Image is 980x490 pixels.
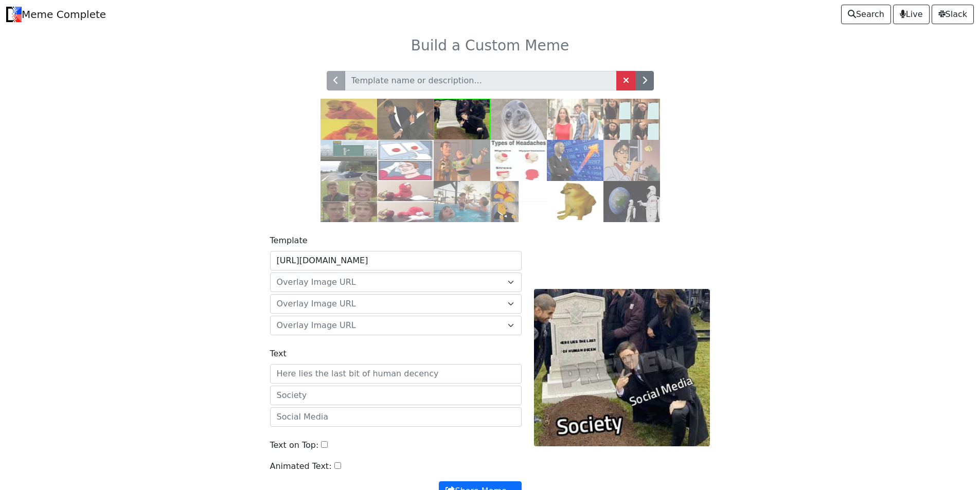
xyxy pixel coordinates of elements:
[270,316,522,335] span: Overlay Image URL
[270,386,522,405] input: Society
[434,181,490,222] img: pool.jpg
[277,320,356,330] span: Overlay Image URL
[270,364,522,384] input: Here lies the last bit of human decency
[434,140,490,181] img: buzz.jpg
[320,140,377,181] img: exit.jpg
[157,37,824,55] h3: Build a Custom Meme
[6,4,106,25] a: Meme Complete
[320,99,377,140] img: drake.jpg
[277,319,503,332] span: Overlay Image URL
[277,277,356,287] span: Overlay Image URL
[270,348,287,360] label: Text
[320,181,377,222] img: right.jpg
[932,5,974,24] a: Slack
[490,181,547,222] img: pooh.jpg
[270,234,308,247] label: Template
[270,407,522,427] input: Social Media
[490,99,547,140] img: ams.jpg
[603,99,660,140] img: gru.jpg
[547,99,603,140] img: db.jpg
[893,5,930,24] a: Live
[277,299,356,308] span: Overlay Image URL
[270,460,332,473] label: Animated Text:
[603,181,660,222] img: astronaut.jpg
[547,140,603,181] img: stonks.jpg
[277,298,503,310] span: Overlay Image URL
[270,439,319,451] label: Text on Top:
[434,99,490,140] img: grave.jpg
[377,140,434,181] img: ds.jpg
[270,294,522,314] span: Overlay Image URL
[841,5,891,24] a: Search
[938,8,967,21] span: Slack
[270,273,522,292] span: Overlay Image URL
[900,8,923,21] span: Live
[848,8,884,21] span: Search
[377,99,434,140] img: slap.jpg
[277,276,503,288] span: Overlay Image URL
[345,71,617,90] input: Template name or description...
[490,140,547,181] img: headaches.jpg
[547,181,603,222] img: cheems.jpg
[270,251,522,270] input: Background Image URL
[6,7,22,22] img: Meme Complete
[603,140,660,181] img: pigeon.jpg
[377,181,434,222] img: elmo.jpg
